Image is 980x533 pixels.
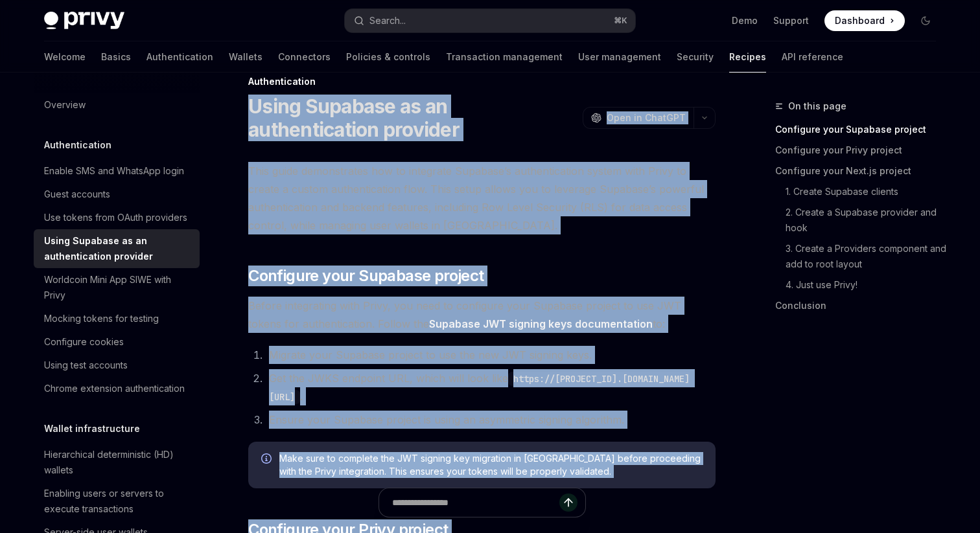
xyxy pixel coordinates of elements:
[732,14,758,27] a: Demo
[34,307,200,330] a: Mocking tokens for testing
[346,41,430,73] a: Policies & controls
[229,41,262,73] a: Wallets
[788,98,846,114] span: On this page
[278,41,331,73] a: Connectors
[265,369,716,405] li: Get the JWKS endpoint URL, which will look like .
[775,119,946,140] a: Configure your Supabase project
[265,346,716,364] li: Migrate your Supabase project to use the new JWT signing keys.
[248,75,716,88] div: Authentication
[34,93,200,117] a: Overview
[775,140,946,161] a: Configure your Privy project
[835,14,885,27] span: Dashboard
[782,41,843,73] a: API reference
[248,266,484,286] span: Configure your Supabase project
[34,183,200,206] a: Guest accounts
[34,206,200,229] a: Use tokens from OAuth providers
[248,297,716,333] span: Before integrating with Privy, you need to configure your Supabase project to use JWT tokens for ...
[44,233,192,264] div: Using Supabase as an authentication provider
[775,161,946,181] a: Configure your Next.js project
[34,268,200,307] a: Worldcoin Mini App SIWE with Privy
[583,107,694,129] button: Open in ChatGPT
[44,187,110,202] div: Guest accounts
[44,486,192,517] div: Enabling users or servers to execute transactions
[429,317,653,331] a: Supabase JWT signing keys documentation
[578,41,661,73] a: User management
[677,41,714,73] a: Security
[44,334,124,350] div: Configure cookies
[915,10,936,31] button: Toggle dark mode
[369,13,406,28] div: Search...
[34,159,200,183] a: Enable SMS and WhatsApp login
[34,482,200,521] a: Enabling users or servers to execute transactions
[101,41,131,73] a: Basics
[44,381,185,396] div: Chrome extension authentication
[786,181,946,202] a: 1. Create Supabase clients
[279,452,703,478] span: Make sure to complete the JWT signing key migration in [GEOGRAPHIC_DATA] before proceeding with t...
[265,411,716,429] li: Ensure your Supabase project is using an asymmetric signing algorithm.
[34,330,200,354] a: Configure cookies
[34,377,200,400] a: Chrome extension authentication
[248,162,716,234] span: This guide demonstrates how to integrate Supabase’s authentication system with Privy to create a ...
[607,111,686,124] span: Open in ChatGPT
[34,443,200,482] a: Hierarchical deterministic (HD) wallets
[44,272,192,303] div: Worldcoin Mini App SIWE with Privy
[786,238,946,275] a: 3. Create a Providers component and add to root layout
[345,9,635,32] button: Search...⌘K
[44,447,192,478] div: Hierarchical deterministic (HD) wallets
[261,453,274,466] svg: Info
[614,16,627,26] span: ⌘ K
[773,14,809,27] a: Support
[44,137,111,153] h5: Authentication
[44,41,86,73] a: Welcome
[44,97,86,113] div: Overview
[729,41,766,73] a: Recipes
[34,354,200,377] a: Using test accounts
[44,210,187,225] div: Use tokens from OAuth providers
[34,229,200,268] a: Using Supabase as an authentication provider
[446,41,563,73] a: Transaction management
[248,95,577,141] h1: Using Supabase as an authentication provider
[786,202,946,238] a: 2. Create a Supabase provider and hook
[44,421,140,437] h5: Wallet infrastructure
[824,10,905,31] a: Dashboard
[775,295,946,316] a: Conclusion
[559,493,577,512] button: Send message
[786,275,946,295] a: 4. Just use Privy!
[146,41,213,73] a: Authentication
[44,12,124,30] img: dark logo
[44,357,128,373] div: Using test accounts
[44,163,184,179] div: Enable SMS and WhatsApp login
[44,311,159,326] div: Mocking tokens for testing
